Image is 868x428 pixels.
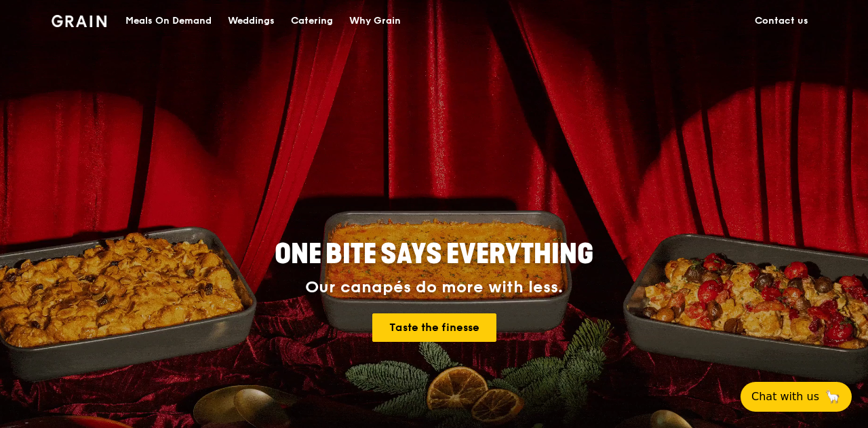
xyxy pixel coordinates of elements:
a: Why Grain [341,1,409,41]
div: Catering [291,1,333,41]
span: 🦙 [825,389,841,405]
span: ONE BITE SAYS EVERYTHING [275,238,593,271]
a: Weddings [220,1,283,41]
img: Grain [52,15,106,27]
div: Why Grain [349,1,401,41]
div: Our canapés do more with less. [190,278,678,297]
a: Catering [283,1,341,41]
div: Meals On Demand [125,1,212,41]
a: Contact us [747,1,816,41]
button: Chat with us🦙 [741,382,852,412]
span: Chat with us [751,389,819,405]
div: Weddings [228,1,275,41]
a: Taste the finesse [372,313,496,342]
